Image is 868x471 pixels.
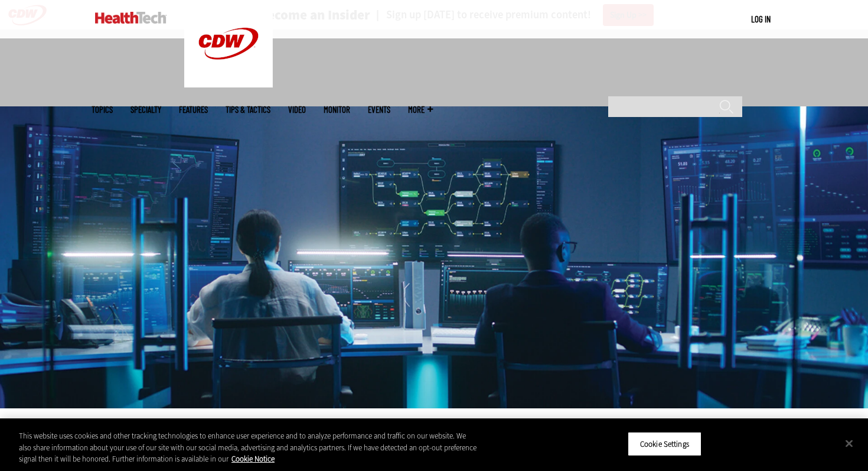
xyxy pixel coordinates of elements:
[751,14,771,24] a: Log in
[324,105,350,114] a: MonITor
[836,430,862,456] button: Close
[130,105,161,114] span: Specialty
[628,431,701,456] button: Cookie Settings
[408,105,433,114] span: More
[226,105,270,114] a: Tips & Tactics
[92,105,113,114] span: Topics
[288,105,306,114] a: Video
[179,105,208,114] a: Features
[95,12,167,24] img: Home
[751,13,771,25] div: User menu
[184,78,273,90] a: CDW
[368,105,390,114] a: Events
[19,430,478,465] div: This website uses cookies and other tracking technologies to enhance user experience and to analy...
[231,454,275,464] a: More information about your privacy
